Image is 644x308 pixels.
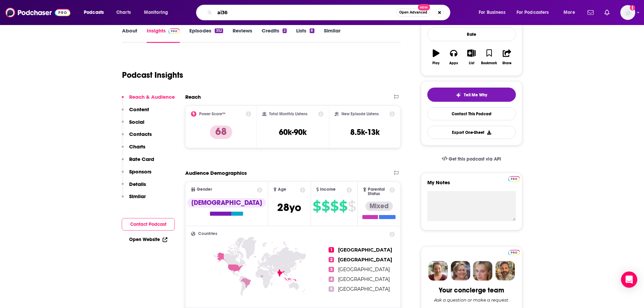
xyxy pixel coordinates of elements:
span: [GEOGRAPHIC_DATA] [338,276,390,282]
img: Podchaser Pro [168,28,180,34]
span: Gender [197,187,212,192]
img: Podchaser Pro [508,176,520,182]
a: Charts [112,7,135,18]
span: Monitoring [144,8,168,17]
button: Share [498,45,516,69]
span: $ [313,201,321,212]
span: Age [278,187,286,192]
img: tell me why sparkle [456,92,461,98]
img: User Profile [620,5,635,20]
button: Bookmark [480,45,498,69]
input: Search podcasts, credits, & more... [215,7,396,18]
span: Open Advanced [399,11,427,14]
p: Content [129,106,149,113]
button: Contact Podcast [122,218,175,231]
button: Content [122,106,149,119]
div: Search podcasts, credits, & more... [202,5,457,20]
button: Open AdvancedNew [396,8,430,17]
a: Lists8 [296,27,314,43]
a: About [122,27,137,43]
span: $ [321,201,330,212]
img: Sydney Profile [428,261,448,281]
img: Jon Profile [495,261,515,281]
div: Open Intercom Messenger [621,271,637,288]
button: Apps [445,45,462,69]
svg: Add a profile image [630,5,635,10]
span: More [564,8,575,17]
button: Rate Card [122,156,154,168]
div: [DEMOGRAPHIC_DATA] [187,198,266,208]
span: 3 [329,267,334,272]
img: Podchaser - Follow, Share and Rate Podcasts [5,6,70,19]
h2: New Episode Listens [341,112,379,116]
div: Share [502,61,511,65]
button: Details [122,181,146,193]
h2: Total Monthly Listens [269,112,307,116]
button: open menu [474,7,514,18]
span: For Business [479,8,505,17]
button: Contacts [122,131,152,143]
span: $ [330,201,338,212]
img: Barbara Profile [451,261,470,281]
label: My Notes [427,179,516,191]
button: open menu [559,7,583,18]
p: Details [129,181,146,187]
div: 2 [283,28,287,33]
div: Your concierge team [439,286,504,294]
a: Similar [324,27,340,43]
p: Rate Card [129,156,154,162]
a: Reviews [233,27,252,43]
p: Sponsors [129,168,151,175]
span: Income [320,187,336,192]
span: Get this podcast via API [449,156,501,162]
a: Show notifications dropdown [585,7,596,18]
a: Pro website [508,249,520,255]
button: Show profile menu [620,5,635,20]
div: List [469,61,474,65]
span: 4 [329,277,334,282]
span: 1 [329,247,334,253]
p: Social [129,119,144,125]
a: Credits2 [262,27,287,43]
span: Parental Status [368,187,388,196]
a: Pro website [508,175,520,182]
a: Get this podcast via API [436,151,507,167]
button: Play [427,45,445,69]
h1: Podcast Insights [122,70,183,80]
div: Bookmark [481,61,497,65]
span: [GEOGRAPHIC_DATA] [338,247,392,253]
h2: Power Score™ [199,112,225,116]
span: $ [348,201,356,212]
div: 8 [310,28,314,33]
div: Play [432,61,439,65]
img: Podchaser Pro [508,250,520,255]
div: Apps [449,61,458,65]
a: Contact This Podcast [427,107,516,120]
button: open menu [139,7,177,18]
span: 5 [329,286,334,292]
a: Episodes352 [189,27,223,43]
span: Tell Me Why [464,92,487,98]
p: 68 [210,125,232,139]
a: Show notifications dropdown [602,7,612,18]
p: Similar [129,193,146,199]
button: Charts [122,143,145,156]
span: [GEOGRAPHIC_DATA] [338,266,390,273]
p: Reach & Audience [129,94,175,100]
div: Mixed [365,202,393,211]
span: 2 [329,257,334,262]
img: Jules Profile [473,261,493,281]
button: open menu [79,7,113,18]
span: For Podcasters [517,8,549,17]
button: Social [122,119,144,131]
button: Reach & Audience [122,94,175,106]
a: Open Website [129,237,167,242]
div: 352 [215,28,223,33]
button: Export One-Sheet [427,126,516,139]
span: 28 yo [277,201,301,214]
h3: 60k-90k [279,127,307,137]
h2: Audience Demographics [185,170,247,176]
h2: Reach [185,94,201,100]
button: open menu [512,7,559,18]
